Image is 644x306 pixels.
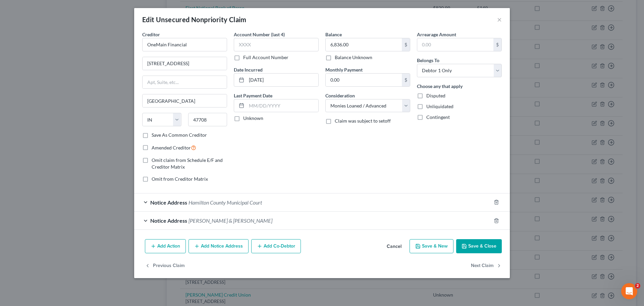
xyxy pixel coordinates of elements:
button: Add Co-Debtor [251,239,301,253]
span: Disputed [426,93,445,98]
label: Balance Unknown [335,54,372,61]
label: Choose any that apply [417,83,463,90]
span: Creditor [142,32,160,37]
button: Add Action [145,239,186,253]
label: Balance [325,31,342,38]
button: Next Claim [471,259,502,273]
span: Omit claim from Schedule E/F and Creditor Matrix [152,157,223,170]
label: Full Account Number [243,54,288,61]
button: × [497,15,502,24]
input: Search creditor by name... [142,38,227,51]
label: Last Payment Date [234,92,272,99]
div: $ [493,38,501,51]
div: $ [402,74,410,86]
button: Cancel [381,240,407,253]
label: Account Number (last 4) [234,31,285,38]
input: Enter city... [143,94,227,107]
span: Notice Address [150,199,187,206]
label: Unknown [243,115,263,122]
span: [PERSON_NAME] & [PERSON_NAME] [189,217,272,224]
div: $ [402,38,410,51]
label: Save As Common Creditor [152,132,207,138]
input: XXXX [234,38,319,51]
input: Apt, Suite, etc... [143,76,227,89]
button: Save & Close [456,239,502,253]
input: MM/DD/YYYY [247,99,318,112]
span: Notice Address [150,217,187,224]
span: Belongs To [417,57,439,63]
label: Consideration [325,92,355,99]
span: Contingent [426,114,450,120]
label: Monthly Payment [325,66,363,73]
button: Previous Claim [145,259,185,273]
span: Amended Creditor [152,145,191,150]
iframe: Intercom live chat [621,283,637,299]
span: Claim was subject to setoff [335,118,391,124]
button: Add Notice Address [189,239,249,253]
input: 0.00 [326,38,402,51]
span: Unliquidated [426,103,453,109]
span: 2 [635,283,640,289]
input: Enter zip... [188,113,227,126]
input: Enter address... [143,57,227,70]
input: 0.00 [417,38,493,51]
label: Date Incurred [234,66,263,73]
span: Omit from Creditor Matrix [152,176,208,182]
input: 0.00 [326,74,402,86]
span: Hamilton County Municipal Court [189,199,262,206]
label: Arrearage Amount [417,31,456,38]
div: Edit Unsecured Nonpriority Claim [142,15,247,24]
input: MM/DD/YYYY [247,74,318,86]
button: Save & New [410,239,453,253]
